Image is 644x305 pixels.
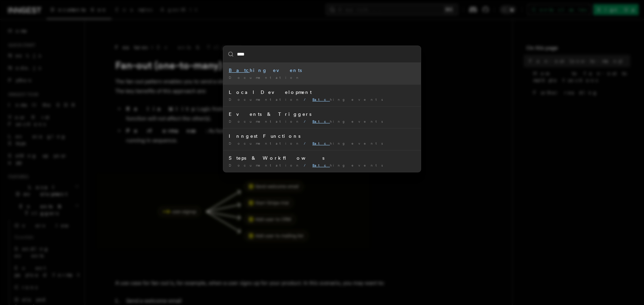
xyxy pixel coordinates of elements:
span: / [304,163,310,167]
span: Documentation [229,163,301,167]
span: hing events [312,163,387,167]
mark: Batc [312,163,330,167]
span: hing events [312,97,387,101]
span: Documentation [229,119,301,123]
mark: Batc [312,119,330,123]
span: / [304,97,310,101]
span: Documentation [229,97,301,101]
div: Local Development [229,89,415,96]
span: Documentation [229,75,301,80]
mark: Batc [312,141,330,145]
span: hing events [312,119,387,123]
div: Inngest Functions [229,133,415,139]
div: Steps & Workflows [229,155,415,161]
span: Documentation [229,141,301,145]
mark: Batc [312,97,330,101]
span: / [304,141,310,145]
span: hing events [312,141,387,145]
mark: Batc [229,68,250,73]
span: / [304,119,310,123]
div: Events & Triggers [229,111,415,118]
div: hing events [229,67,415,74]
